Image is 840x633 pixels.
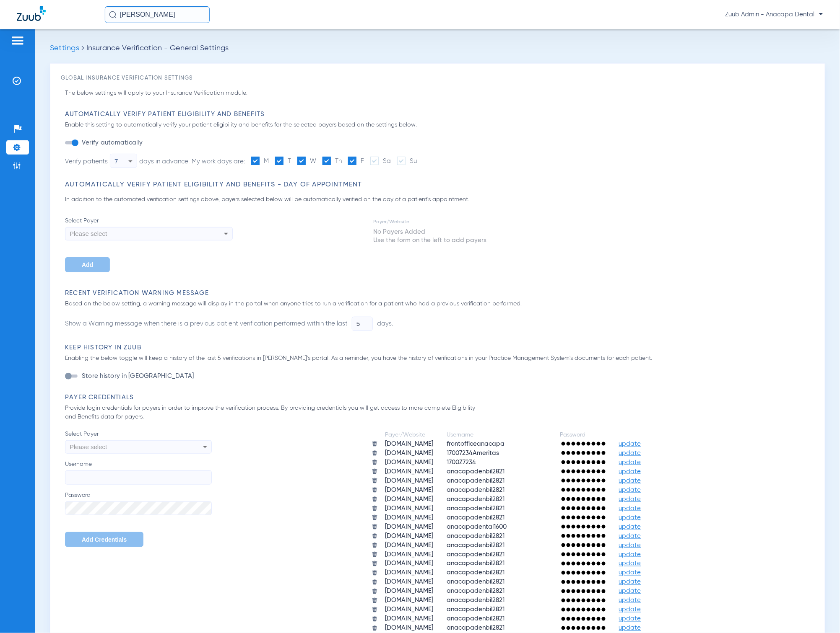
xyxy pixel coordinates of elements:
[65,289,814,297] h3: Recent Verification Warning Message
[65,217,233,225] span: Select Payer
[82,536,127,543] span: Add Credentials
[447,505,505,512] span: anacapadenbil2821
[447,514,505,521] span: anacapadenbil2821
[65,501,212,516] input: Password
[447,579,505,585] span: anacapadenbil2821
[372,459,378,465] img: trash.svg
[379,532,440,540] td: [DOMAIN_NAME]
[80,372,194,380] label: Store history in [GEOGRAPHIC_DATA]
[372,505,378,512] img: trash.svg
[65,195,814,204] p: In addition to the automated verification settings above, payers selected below will be automatic...
[619,487,641,493] span: update
[798,593,840,633] iframe: Chat Widget
[619,514,641,521] span: update
[379,486,440,494] td: [DOMAIN_NAME]
[372,478,378,484] img: trash.svg
[447,607,505,613] span: anacapadenbil2821
[372,561,378,567] img: trash.svg
[379,477,440,485] td: [DOMAIN_NAME]
[372,579,378,585] img: trash.svg
[379,440,440,448] td: [DOMAIN_NAME]
[440,431,553,439] td: Username
[447,570,505,576] span: anacapadenbil2821
[619,561,641,567] span: update
[348,157,364,166] label: F
[65,89,814,98] p: The below settings will apply to your Insurance Verification module.
[114,158,118,165] span: 7
[619,579,641,585] span: update
[372,588,378,594] img: trash.svg
[275,157,291,166] label: T
[447,468,505,475] span: anacapadenbil2821
[619,478,641,484] span: update
[619,496,641,502] span: update
[447,524,507,530] span: anacapadental1600
[619,505,641,512] span: update
[619,524,641,530] span: update
[50,44,79,52] span: Settings
[447,588,505,594] span: anacapadenbil2821
[447,450,499,456] span: 17007234Ameritas
[61,74,814,83] h3: Global Insurance Verification Settings
[65,470,212,485] input: Username
[372,597,378,604] img: trash.svg
[447,597,505,604] span: anacapadenbil2821
[373,217,487,227] td: Payer/Website
[372,607,378,613] img: trash.svg
[372,468,378,475] img: trash.svg
[447,496,505,502] span: anacapadenbil2821
[619,607,641,613] span: update
[65,430,212,438] span: Select Payer
[447,561,505,567] span: anacapadenbil2821
[379,468,440,476] td: [DOMAIN_NAME]
[379,624,440,633] td: [DOMAIN_NAME]
[619,542,641,548] span: update
[65,300,814,308] p: Based on the below setting, a warning message will display in the portal when anyone tries to run...
[447,551,505,558] span: anacapadenbil2821
[379,550,440,559] td: [DOMAIN_NAME]
[619,616,641,622] span: update
[619,533,641,539] span: update
[65,491,212,516] label: Password
[397,157,417,166] label: Su
[192,158,245,165] span: My work days are:
[372,487,378,493] img: trash.svg
[251,157,269,166] label: M
[379,615,440,623] td: [DOMAIN_NAME]
[379,458,440,467] td: [DOMAIN_NAME]
[372,450,378,456] img: trash.svg
[372,616,378,622] img: trash.svg
[619,570,641,576] span: update
[109,11,117,18] img: Search Icon
[379,578,440,586] td: [DOMAIN_NAME]
[379,569,440,577] td: [DOMAIN_NAME]
[447,625,505,631] span: anacapadenbil2821
[80,139,143,147] label: Verify automatically
[372,570,378,576] img: trash.svg
[372,496,378,502] img: trash.svg
[619,441,641,447] span: update
[619,450,641,456] span: update
[447,478,505,484] span: anacapadenbil2821
[65,257,110,272] button: Add
[372,533,378,539] img: trash.svg
[65,110,814,119] h3: Automatically Verify Patient Eligibility and Benefits
[372,441,378,447] img: trash.svg
[379,597,440,605] td: [DOMAIN_NAME]
[619,588,641,594] span: update
[379,431,440,439] td: Payer/Website
[82,261,93,268] span: Add
[619,625,641,631] span: update
[379,541,440,550] td: [DOMAIN_NAME]
[65,344,814,352] h3: Keep History in Zuub
[379,587,440,596] td: [DOMAIN_NAME]
[65,181,814,189] h3: Automatically Verify Patient Eligibility and Benefits - Day of Appointment
[86,44,229,52] span: Insurance Verification - General Settings
[447,441,505,447] span: frontofficeanacapa
[297,157,316,166] label: W
[105,6,210,23] input: Search for patients
[554,431,612,439] td: Password
[65,354,814,363] p: Enabling the below toggle will keep a history of the last 5 verifications in [PERSON_NAME]'s port...
[372,542,378,548] img: trash.svg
